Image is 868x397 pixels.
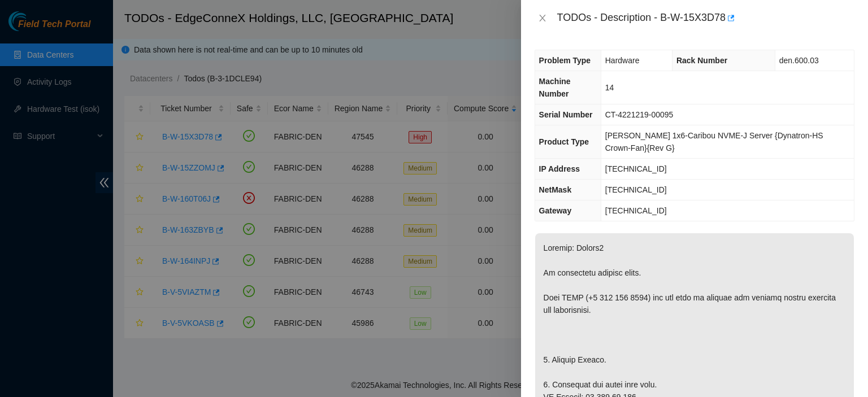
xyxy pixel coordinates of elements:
span: [TECHNICAL_ID] [605,185,667,194]
span: den.600.03 [779,56,819,65]
span: IP Address [539,164,580,173]
span: close [538,14,547,23]
span: CT-4221219-00095 [605,110,674,119]
span: 14 [605,83,614,92]
span: [PERSON_NAME] 1x6-Caribou NVME-J Server {Dynatron-HS Crown-Fan}{Rev G} [605,131,823,152]
span: Serial Number [539,110,593,119]
span: Rack Number [676,56,727,65]
span: NetMask [539,185,572,194]
span: Gateway [539,206,572,215]
span: [TECHNICAL_ID] [605,206,667,215]
div: TODOs - Description - B-W-15X3D78 [557,9,854,27]
span: Problem Type [539,56,591,65]
span: Product Type [539,137,589,146]
span: Machine Number [539,77,571,98]
button: Close [535,13,550,24]
span: [TECHNICAL_ID] [605,164,667,173]
span: Hardware [605,56,640,65]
